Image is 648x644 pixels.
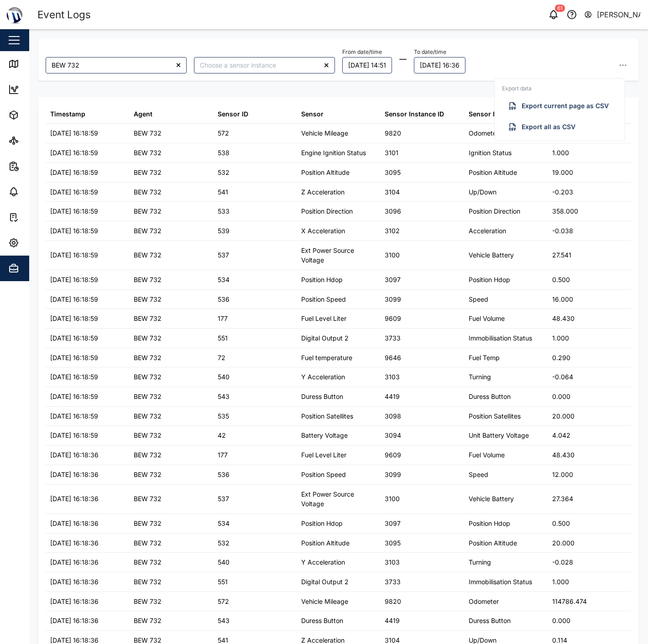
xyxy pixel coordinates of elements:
[50,109,85,119] div: Timestamp
[469,411,521,421] div: Position Satellites
[301,226,345,236] div: X Acceleration
[134,430,162,440] div: BEW 732
[301,411,353,421] div: Position Satellites
[50,128,98,138] div: [DATE] 16:18:59
[134,372,162,382] div: BEW 732
[469,392,511,402] div: Duress Button
[469,128,499,138] div: Odometer
[50,333,98,343] div: [DATE] 16:18:59
[552,494,573,504] div: 27.364
[552,187,573,197] div: -0.203
[218,353,225,363] div: 72
[469,450,505,460] div: Fuel Volume
[552,450,575,460] div: 48.430
[385,353,401,363] div: 9646
[552,597,587,607] div: 114786.474
[414,49,446,55] label: To date/time
[385,392,400,402] div: 4419
[522,98,609,114] span: Export current page as CSV
[218,557,230,567] div: 540
[469,314,505,324] div: Fuel Volume
[301,294,346,304] div: Position Speed
[385,430,401,440] div: 3094
[301,333,349,343] div: Digital Output 2
[385,275,401,285] div: 3097
[24,161,55,171] div: Reports
[469,353,500,363] div: Fuel Temp
[552,616,570,626] div: 0.000
[134,275,162,285] div: BEW 732
[385,187,400,197] div: 3104
[134,206,162,216] div: BEW 732
[502,84,617,93] div: Export data
[342,57,392,73] button: 06/08/2025 14:51
[50,450,99,460] div: [DATE] 16:18:36
[218,430,226,440] div: 42
[301,314,346,324] div: Fuel Level Liter
[469,518,510,529] div: Position Hdop
[385,518,401,529] div: 3097
[134,109,152,119] div: Agent
[552,470,573,480] div: 12.000
[469,597,499,607] div: Odometer
[50,430,98,440] div: [DATE] 16:18:59
[342,49,382,55] label: From date/time
[218,128,229,138] div: 572
[24,110,52,120] div: Assets
[50,494,99,504] div: [DATE] 16:18:36
[301,430,348,440] div: Battery Voltage
[50,148,98,158] div: [DATE] 16:18:59
[301,128,348,138] div: Vehicle Mileage
[24,136,46,146] div: Sites
[37,7,91,23] div: Event Logs
[469,250,514,260] div: Vehicle Battery
[134,411,162,421] div: BEW 732
[301,597,348,607] div: Vehicle Mileage
[134,392,162,402] div: BEW 732
[24,238,56,248] div: Settings
[134,616,162,626] div: BEW 732
[50,518,99,529] div: [DATE] 16:18:36
[134,353,162,363] div: BEW 732
[50,538,99,548] div: [DATE] 16:18:36
[134,314,162,324] div: BEW 732
[469,226,506,236] div: Acceleration
[301,616,343,626] div: Duress Button
[301,109,324,119] div: Sensor
[218,314,228,324] div: 177
[552,333,569,343] div: 1.000
[385,450,401,460] div: 9609
[469,577,532,587] div: Immobilisation Status
[385,494,400,504] div: 3100
[218,109,248,119] div: Sensor ID
[134,538,162,548] div: BEW 732
[552,250,571,260] div: 27.541
[555,5,565,12] div: 61
[385,538,401,548] div: 3095
[552,206,578,216] div: 358.000
[502,98,617,114] button: Export current page as CSV
[469,109,520,119] div: Sensor Instance
[218,597,229,607] div: 572
[50,206,98,216] div: [DATE] 16:18:59
[552,577,569,587] div: 1.000
[218,518,230,529] div: 534
[552,294,573,304] div: 16.000
[469,372,491,382] div: Turning
[301,489,376,509] div: Ext Power Source Voltage
[218,168,230,178] div: 532
[469,275,510,285] div: Position Hdop
[385,128,401,138] div: 9820
[218,450,228,460] div: 177
[5,5,25,25] img: Main Logo
[218,470,230,480] div: 536
[301,450,346,460] div: Fuel Level Liter
[469,333,532,343] div: Immobilisation Status
[385,557,400,567] div: 3103
[552,275,570,285] div: 0.500
[552,148,569,158] div: 1.000
[552,168,573,178] div: 19.000
[134,128,162,138] div: BEW 732
[597,9,641,21] div: [PERSON_NAME]
[134,333,162,343] div: BEW 732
